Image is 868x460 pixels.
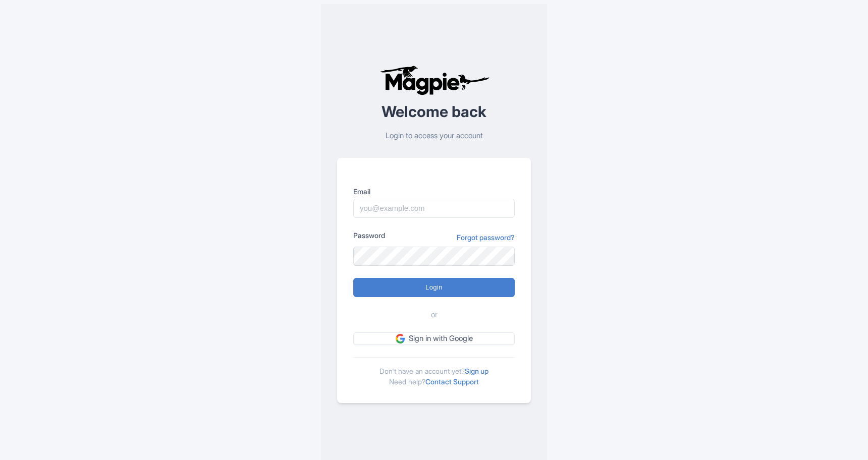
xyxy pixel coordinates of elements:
[465,367,489,375] a: Sign up
[353,199,515,218] input: you@example.com
[337,103,531,120] h2: Welcome back
[337,130,531,142] p: Login to access your account
[431,309,438,321] span: or
[425,377,479,386] a: Contact Support
[353,357,515,387] div: Don't have an account yet? Need help?
[353,230,385,241] label: Password
[353,332,515,345] a: Sign in with Google
[457,232,515,243] a: Forgot password?
[396,334,405,343] img: google.svg
[353,278,515,297] input: Login
[353,186,515,197] label: Email
[377,65,491,95] img: logo-ab69f6fb50320c5b225c76a69d11143b.png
